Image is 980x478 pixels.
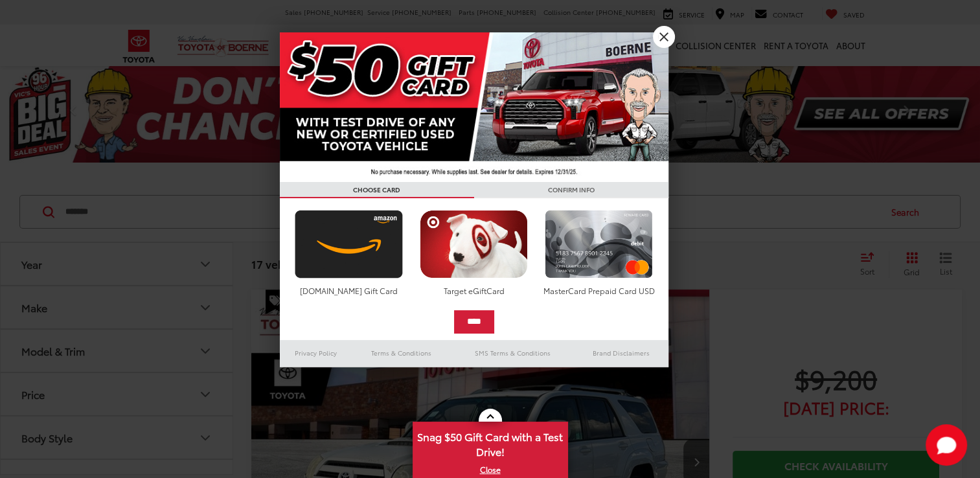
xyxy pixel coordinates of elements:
button: Toggle Chat Window [926,424,967,466]
div: Target eGiftCard [416,285,531,296]
h3: CHOOSE CARD [280,182,474,198]
img: targetcard.png [416,210,531,279]
h3: CONFIRM INFO [474,182,668,198]
a: SMS Terms & Conditions [451,345,574,361]
div: MasterCard Prepaid Card USD [541,285,656,296]
a: Privacy Policy [280,345,352,361]
img: mastercard.png [541,210,656,279]
div: [DOMAIN_NAME] Gift Card [291,285,406,296]
a: Terms & Conditions [352,345,451,361]
img: 42635_top_851395.jpg [280,32,668,182]
span: Snag $50 Gift Card with a Test Drive! [414,423,567,462]
img: amazoncard.png [291,210,406,279]
a: Brand Disclaimers [574,345,668,361]
svg: Start Chat [926,424,967,466]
